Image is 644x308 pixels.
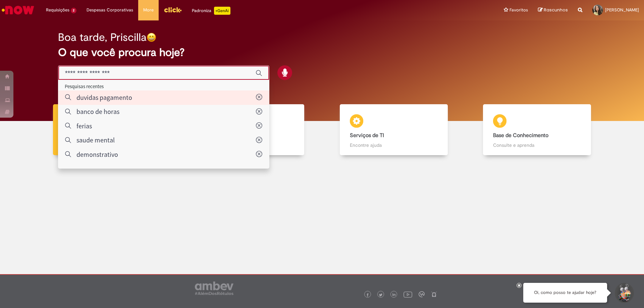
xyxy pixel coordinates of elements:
[35,104,179,156] a: Tirar dúvidas Tirar dúvidas com Lupi Assist e Gen Ai
[493,132,548,139] b: Base de Conhecimento
[214,7,230,15] p: +GenAi
[46,7,69,13] span: Requisições
[379,293,382,297] img: logo_footer_twitter.png
[431,291,437,297] img: logo_footer_naosei.png
[58,32,147,43] h2: Boa tarde, Priscilla
[143,7,154,13] span: More
[366,293,369,297] img: logo_footer_facebook.png
[350,132,384,139] b: Serviços de TI
[404,290,412,299] img: logo_footer_youtube.png
[419,291,425,297] img: logo_footer_workplace.png
[195,282,233,295] img: logo_footer_ambev_rotulo_gray.png
[509,7,528,13] span: Favoritos
[322,104,466,156] a: Serviços de TI Encontre ajuda
[466,104,609,156] a: Base de Conhecimento Consulte e aprenda
[523,283,607,303] div: Oi, como posso te ajudar hoje?
[544,7,568,13] span: Rascunhos
[71,8,76,13] span: 2
[605,7,639,13] span: [PERSON_NAME]
[192,7,230,15] div: Padroniza
[493,142,581,148] p: Consulte e aprenda
[614,283,634,303] button: Iniciar Conversa de Suporte
[1,3,35,17] img: ServiceNow
[350,142,438,148] p: Encontre ajuda
[147,33,156,42] img: happy-face.png
[58,47,586,58] h2: O que você procura hoje?
[392,293,396,297] img: logo_footer_linkedin.png
[87,7,133,13] span: Despesas Corporativas
[164,5,182,15] img: click_logo_yellow_360x200.png
[538,7,568,13] a: Rascunhos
